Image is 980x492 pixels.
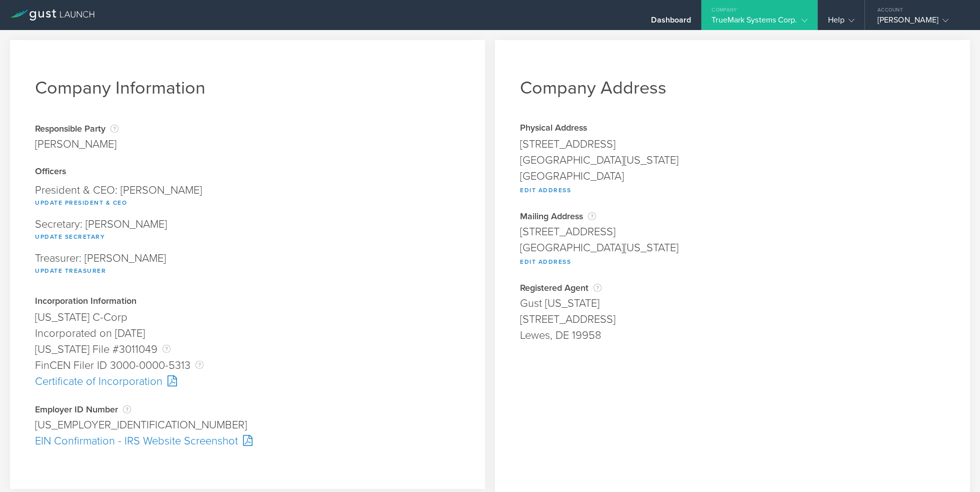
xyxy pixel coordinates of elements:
[35,404,460,414] div: Employer ID Number
[35,124,118,134] div: Responsible Party
[520,311,945,327] div: [STREET_ADDRESS]
[520,327,945,343] div: Lewes, DE 19958
[35,180,460,214] div: President & CEO: [PERSON_NAME]
[520,168,945,184] div: [GEOGRAPHIC_DATA]
[35,167,460,177] div: Officers
[520,240,945,256] div: [GEOGRAPHIC_DATA][US_STATE]
[520,184,571,196] button: Edit Address
[35,248,460,282] div: Treasurer: [PERSON_NAME]
[520,283,945,293] div: Registered Agent
[520,256,571,268] button: Edit Address
[35,231,105,243] button: Update Secretary
[35,136,118,152] div: [PERSON_NAME]
[711,15,807,30] div: TrueMark Systems Corp.
[877,15,962,30] div: [PERSON_NAME]
[35,265,106,277] button: Update Treasurer
[520,124,945,134] div: Physical Address
[35,357,460,373] div: FinCEN Filer ID 3000-0000-5313
[651,15,691,30] div: Dashboard
[35,373,460,389] div: Certificate of Incorporation
[520,136,945,152] div: [STREET_ADDRESS]
[930,444,980,492] iframe: Chat Widget
[35,297,460,307] div: Incorporation Information
[520,152,945,168] div: [GEOGRAPHIC_DATA][US_STATE]
[35,214,460,248] div: Secretary: [PERSON_NAME]
[828,15,854,30] div: Help
[520,295,945,311] div: Gust [US_STATE]
[520,77,945,99] h1: Company Address
[520,224,945,240] div: [STREET_ADDRESS]
[35,309,460,325] div: [US_STATE] C-Corp
[520,211,945,221] div: Mailing Address
[35,417,460,433] div: [US_EMPLOYER_IDENTIFICATION_NUMBER]
[35,325,460,341] div: Incorporated on [DATE]
[35,341,460,357] div: [US_STATE] File #3011049
[35,77,460,99] h1: Company Information
[35,197,127,209] button: Update President & CEO
[35,433,460,449] div: EIN Confirmation - IRS Website Screenshot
